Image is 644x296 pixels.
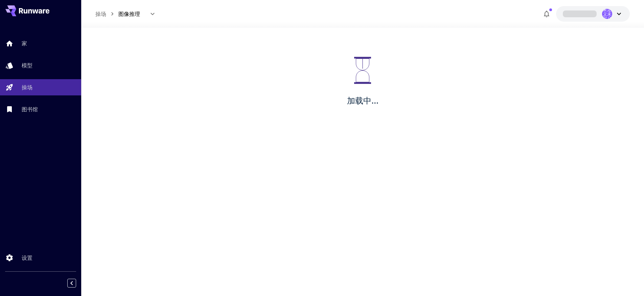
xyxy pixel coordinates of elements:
[603,7,612,21] font: 未定义未定义
[95,10,106,18] a: 操场
[95,10,118,18] nav: 面包屑
[67,279,76,288] button: 折叠侧边栏
[22,106,38,113] font: 图书馆
[118,10,140,17] font: 图像推理
[72,277,81,289] div: 折叠侧边栏
[22,254,32,261] font: 设置
[95,10,106,17] font: 操场
[347,96,378,106] font: 加载中...
[556,6,630,22] button: 未定义未定义
[22,40,27,47] font: 家
[22,84,32,91] font: 操场
[22,62,32,69] font: 模型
